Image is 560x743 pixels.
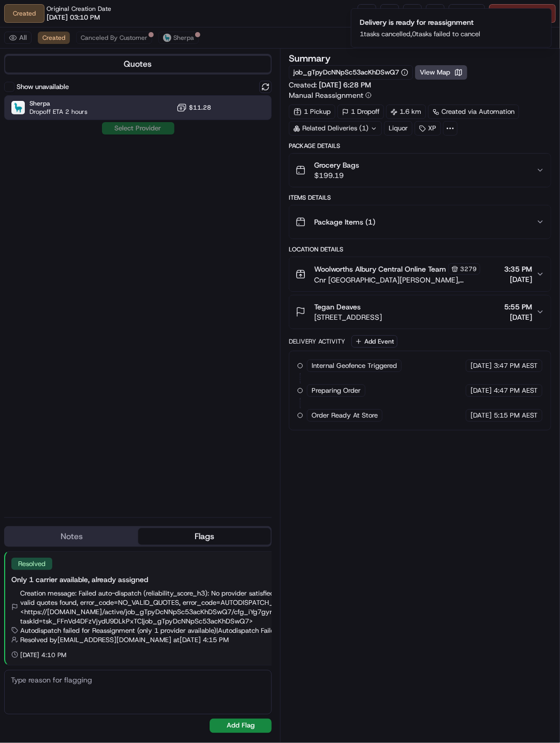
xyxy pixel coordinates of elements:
span: at [DATE] 4:15 PM [173,635,229,645]
span: Canceled By Customer [81,34,148,42]
div: 1 Pickup [289,105,335,119]
div: Delivery Activity [289,337,345,346]
span: Created [42,34,65,42]
button: Created [38,32,70,44]
div: Liquor [384,121,412,136]
span: [DATE] [470,361,492,370]
p: 1 tasks cancelled, 0 tasks failed to cancel [360,29,480,39]
span: Order Ready At Store [312,411,378,420]
div: Resolved [11,558,52,570]
button: View Map [415,65,467,80]
span: [DATE] [470,386,492,395]
a: Created via Automation [428,105,519,119]
img: sherpa_logo.png [163,34,171,42]
span: Internal Geofence Triggered [312,361,397,370]
button: Woolworths Albury Central Online Team3279Cnr [GEOGRAPHIC_DATA][PERSON_NAME], [GEOGRAPHIC_DATA]3:3... [289,257,551,291]
span: [DATE] [504,312,532,322]
span: 3279 [460,265,477,273]
div: Location Details [289,245,551,254]
span: [DATE] [470,411,492,420]
span: Creation message: Failed auto-dispatch (reliability_score_h3): No provider satisfied requirements... [20,589,340,626]
button: Flags [138,528,271,545]
button: Tegan Deaves[STREET_ADDRESS]5:55 PM[DATE] [289,295,551,329]
div: Only 1 carrier available, already assigned [11,574,340,585]
div: Delivery is ready for reassignment [360,17,480,27]
span: [DATE] 6:28 PM [319,80,371,90]
span: Resolved by [EMAIL_ADDRESS][DOMAIN_NAME] [20,635,171,645]
div: Related Deliveries (1) [289,121,382,136]
div: Package Details [289,142,551,150]
span: [STREET_ADDRESS] [314,312,382,322]
span: 3:35 PM [504,264,532,274]
button: All [4,32,32,44]
span: 3:47 PM AEST [494,361,538,370]
span: Autodispatch failed for Reassignment (only 1 provider available) | Autodispatch Failed [20,626,278,635]
span: Sherpa [173,34,194,42]
span: Dropoff ETA 2 hours [30,108,87,116]
span: Created: [289,80,371,90]
label: Show unavailable [17,82,69,92]
button: Notes [5,528,138,545]
span: Woolworths Albury Central Online Team [314,264,446,274]
div: Items Details [289,194,551,202]
span: 4:47 PM AEST [494,386,538,395]
button: Canceled By Customer [76,32,152,44]
span: 5:15 PM AEST [494,411,538,420]
span: $11.28 [189,103,211,112]
button: Sherpa [158,32,199,44]
div: 1.6 km [386,105,426,119]
button: Add Event [351,335,397,348]
span: $199.19 [314,170,359,181]
button: $11.28 [176,102,211,113]
span: 5:55 PM [504,302,532,312]
button: Quotes [5,56,271,72]
span: Package Items ( 1 ) [314,217,375,227]
span: Original Creation Date [47,5,111,13]
button: Grocery Bags$199.19 [289,154,551,187]
span: [DATE] [504,274,532,285]
button: Add Flag [210,719,272,733]
span: Grocery Bags [314,160,359,170]
span: Tegan Deaves [314,302,361,312]
div: 1 Dropoff [337,105,384,119]
div: XP [415,121,441,136]
span: [DATE] 4:10 PM [20,651,66,659]
span: [DATE] 03:10 PM [47,13,100,22]
h3: Summary [289,54,331,63]
span: Preparing Order [312,386,361,395]
button: Manual Reassignment [289,90,372,100]
img: Sherpa [11,101,25,114]
span: Cnr [GEOGRAPHIC_DATA][PERSON_NAME], [GEOGRAPHIC_DATA] [314,275,500,285]
span: Manual Reassignment [289,90,363,100]
span: Sherpa [30,99,87,108]
button: job_gTpyDcNNpSc53acKhDSwQ7 [293,68,408,77]
button: Package Items (1) [289,205,551,239]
